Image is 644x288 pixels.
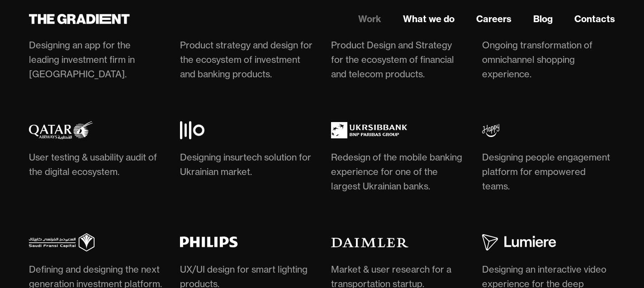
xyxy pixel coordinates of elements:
div: Redesign of the mobile banking experience for one of the largest Ukrainian banks. [331,150,464,194]
a: Product Design and Strategy for the ecosystem of financial and telecom products. [331,9,464,85]
a: Ongoing transformation of omnichannel shopping experience. [482,9,615,85]
a: Designing insurtech solution for Ukrainian market. [180,121,313,183]
div: Product Design and Strategy for the ecosystem of financial and telecom products. [331,38,464,81]
div: User testing & usability audit of the digital ecosystem. [29,150,162,179]
a: User testing & usability audit of the digital ecosystem. [29,121,162,183]
a: Blog [533,12,553,26]
a: Product strategy and design for the ecosystem of investment and banking products. [180,9,313,85]
a: Contacts [574,12,615,26]
a: Redesign of the mobile banking experience for one of the largest Ukrainian banks. [331,121,464,197]
a: Designing an app for the leading investment firm in [GEOGRAPHIC_DATA]. [29,9,162,85]
a: Designing people engagement platform for empowered teams. [482,121,615,197]
div: Ongoing transformation of omnichannel shopping experience. [482,38,615,81]
div: Designing an app for the leading investment firm in [GEOGRAPHIC_DATA]. [29,38,162,81]
div: Product strategy and design for the ecosystem of investment and banking products. [180,38,313,81]
a: What we do [403,12,455,26]
div: Designing insurtech solution for Ukrainian market. [180,150,313,179]
a: Work [358,12,381,26]
a: Careers [476,12,511,26]
div: Designing people engagement platform for empowered teams. [482,150,615,194]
